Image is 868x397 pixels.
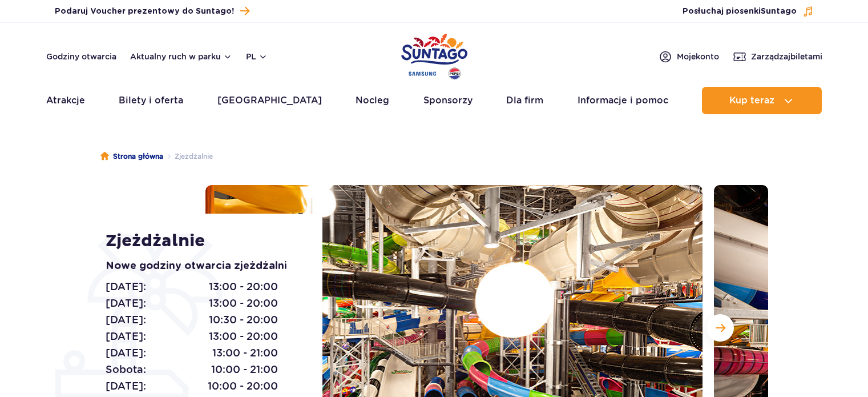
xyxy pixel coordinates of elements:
a: Mojekonto [659,50,719,63]
a: Zarządzajbiletami [733,50,822,63]
a: Strona główna [100,151,163,162]
a: Bilety i oferta [119,87,183,114]
button: Aktualny ruch w parku [130,52,232,61]
span: [DATE]: [106,328,146,344]
h1: Zjeżdżalnie [106,231,297,251]
span: Zarządzaj biletami [751,51,822,62]
a: Informacje i pomoc [578,87,668,114]
a: [GEOGRAPHIC_DATA] [217,87,322,114]
p: Nowe godziny otwarcia zjeżdżalni [106,258,297,274]
span: [DATE]: [106,312,146,328]
span: [DATE]: [106,378,146,394]
li: Zjeżdżalnie [163,151,213,162]
span: Podaruj Voucher prezentowy do Suntago! [55,6,234,17]
a: Nocleg [356,87,389,114]
button: Posłuchaj piosenkiSuntago [683,6,814,17]
button: Następny slajd [706,314,734,342]
span: 13:00 - 21:00 [212,345,278,361]
a: Podaruj Voucher prezentowy do Suntago! [55,3,249,19]
span: 13:00 - 20:00 [209,295,278,311]
span: Suntago [761,7,797,15]
span: Kup teraz [729,95,774,106]
span: [DATE]: [106,295,146,311]
button: Kup teraz [702,87,822,114]
span: [DATE]: [106,279,146,295]
span: 10:00 - 21:00 [211,362,278,378]
a: Atrakcje [46,87,85,114]
a: Park of Poland [401,29,467,81]
button: pl [246,51,268,62]
a: Godziny otwarcia [46,51,116,62]
span: Moje konto [677,51,719,62]
span: Sobota: [106,362,146,378]
span: 10:00 - 20:00 [208,378,278,394]
span: 13:00 - 20:00 [209,328,278,344]
span: Posłuchaj piosenki [683,6,797,17]
span: 10:30 - 20:00 [209,312,278,328]
span: [DATE]: [106,345,146,361]
span: 13:00 - 20:00 [209,279,278,295]
a: Sponsorzy [423,87,473,114]
a: Dla firm [506,87,543,114]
